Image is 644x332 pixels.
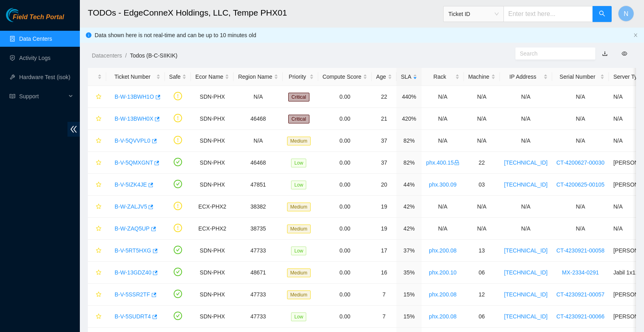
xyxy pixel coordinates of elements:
td: SDN-PHX [191,306,234,328]
td: 37 [372,130,396,152]
span: Medium [287,225,311,233]
button: star [92,288,102,301]
a: phx.300.09 [429,181,456,188]
span: star [96,270,101,276]
a: phx.200.08 [429,247,456,254]
td: 82% [396,152,422,174]
span: Low [291,181,306,189]
td: 44% [396,174,422,196]
td: N/A [422,130,464,152]
a: CT-4230921-00057 [557,291,605,298]
td: N/A [552,196,609,218]
span: star [96,292,101,298]
td: 0.00 [318,262,372,284]
td: 82% [396,130,422,152]
td: SDN-PHX [191,130,234,152]
span: check-circle [174,180,182,188]
span: close [633,33,638,38]
a: [TECHNICAL_ID] [504,247,548,254]
td: 440% [396,86,422,108]
td: 0.00 [318,306,372,328]
a: phx.200.08 [429,313,456,320]
td: 46468 [234,152,283,174]
a: Hardware Test (isok) [19,74,70,80]
td: 13 [464,240,500,262]
td: N/A [464,218,500,240]
a: B-W-ZAQ5UP [115,225,150,232]
td: 0.00 [318,86,372,108]
span: double-left [67,122,80,137]
span: check-circle [174,268,182,276]
button: star [92,156,102,169]
td: SDN-PHX [191,262,234,284]
td: ECX-PHX2 [191,196,234,218]
td: 0.00 [318,240,372,262]
a: CT-4230921-00058 [557,247,605,254]
td: 47733 [234,284,283,306]
td: 46468 [234,108,283,130]
td: 47851 [234,174,283,196]
td: N/A [234,86,283,108]
a: [TECHNICAL_ID] [504,291,548,298]
td: N/A [464,196,500,218]
span: search [599,10,605,18]
span: star [96,248,101,254]
a: download [602,50,608,57]
td: N/A [464,86,500,108]
a: [TECHNICAL_ID] [504,269,548,276]
span: Medium [287,203,311,211]
span: check-circle [174,158,182,166]
span: exclamation-circle [174,224,182,232]
a: [TECHNICAL_ID] [504,181,548,188]
td: 15% [396,284,422,306]
td: 37% [396,240,422,262]
a: [TECHNICAL_ID] [504,313,548,320]
span: exclamation-circle [174,92,182,100]
button: star [92,200,102,213]
button: download [596,47,614,60]
td: 420% [396,108,422,130]
td: N/A [500,108,552,130]
span: / [125,52,127,59]
a: CT-4200627-00030 [557,159,605,166]
td: 42% [396,196,422,218]
span: Low [291,312,306,321]
td: 42% [396,218,422,240]
td: SDN-PHX [191,284,234,306]
td: 0.00 [318,174,372,196]
span: Critical [288,115,309,123]
td: SDN-PHX [191,108,234,130]
span: Low [291,247,306,255]
td: 48671 [234,262,283,284]
a: MX-2334-0291 [562,269,599,276]
td: 17 [372,240,396,262]
td: ECX-PHX2 [191,218,234,240]
td: N/A [422,218,464,240]
span: Medium [287,137,311,145]
a: B-W-13GDZ40 [115,269,151,276]
td: 7 [372,306,396,328]
a: CT-4200625-00105 [557,181,605,188]
td: N/A [552,108,609,130]
td: 21 [372,108,396,130]
td: N/A [552,86,609,108]
button: star [92,134,102,147]
td: N/A [464,108,500,130]
a: phx.400.15lock [426,159,459,166]
span: Low [291,159,306,167]
button: star [92,222,102,235]
span: star [96,204,101,210]
span: Medium [287,268,311,277]
span: star [96,314,101,320]
span: check-circle [174,246,182,254]
td: 22 [372,86,396,108]
span: check-circle [174,312,182,320]
td: 0.00 [318,284,372,306]
a: B-V-5QVVPL0 [115,137,151,144]
span: Critical [288,93,309,101]
td: 0.00 [318,130,372,152]
a: phx.200.08 [429,291,456,298]
td: SDN-PHX [191,240,234,262]
button: search [592,6,612,22]
td: 19 [372,218,396,240]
